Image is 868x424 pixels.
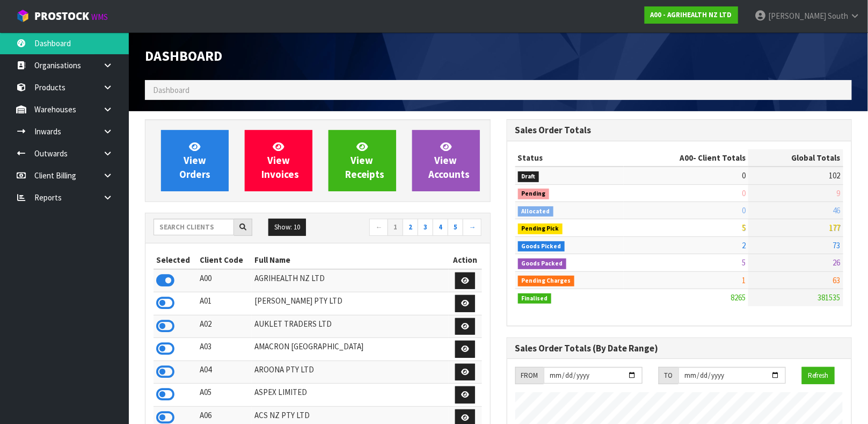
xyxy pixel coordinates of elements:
[154,219,234,235] input: Search clients
[518,276,575,286] span: Pending Charges
[154,251,198,269] th: Selected
[518,241,565,252] span: Goods Picked
[198,292,252,315] td: A01
[518,189,550,199] span: Pending
[403,219,418,236] a: 2
[198,315,252,338] td: A02
[463,219,482,236] a: →
[742,275,746,285] span: 1
[645,6,738,24] a: A00 - AGRIHEALTH NZ LTD
[742,170,746,181] span: 0
[768,11,826,21] span: [PERSON_NAME]
[624,149,749,167] th: - Client Totals
[429,140,470,181] span: View Accounts
[252,315,449,338] td: AUKLET TRADERS LTD
[515,367,544,384] div: FROM
[449,251,482,269] th: Action
[91,12,108,22] small: WMS
[345,140,385,181] span: View Receipts
[837,188,841,198] span: 9
[829,222,841,233] span: 177
[680,153,693,163] span: A00
[742,188,746,198] span: 0
[742,257,746,268] span: 5
[659,367,679,384] div: TO
[252,361,449,384] td: AROONA PTY LTD
[179,140,210,181] span: View Orders
[34,9,89,23] span: ProStock
[161,130,229,191] a: ViewOrders
[252,269,449,292] td: AGRIHEALTH NZ LTD
[418,219,433,236] a: 3
[731,292,746,303] span: 8265
[198,269,252,292] td: A00
[748,149,843,167] th: Global Totals
[518,206,554,217] span: Allocated
[448,219,463,236] a: 5
[329,130,396,191] a: ViewReceipts
[833,275,841,285] span: 63
[833,257,841,268] span: 26
[742,205,746,215] span: 0
[145,47,222,64] span: Dashboard
[412,130,480,191] a: ViewAccounts
[742,222,746,233] span: 5
[518,224,563,234] span: Pending Pick
[515,125,844,135] h3: Sales Order Totals
[153,85,189,95] span: Dashboard
[829,170,841,181] span: 102
[268,219,306,236] button: Show: 10
[388,219,403,236] a: 1
[515,343,844,354] h3: Sales Order Totals (By Date Range)
[818,292,841,303] span: 381535
[651,10,732,19] strong: A00 - AGRIHEALTH NZ LTD
[433,219,448,236] a: 4
[252,292,449,315] td: [PERSON_NAME] PTY LTD
[828,11,848,21] span: South
[369,219,388,236] a: ←
[833,205,841,215] span: 46
[252,251,449,269] th: Full Name
[518,171,539,182] span: Draft
[518,293,552,304] span: Finalised
[261,140,299,181] span: View Invoices
[16,9,30,23] img: cube-alt.png
[245,130,312,191] a: ViewInvoices
[252,384,449,407] td: ASPEX LIMITED
[515,149,624,167] th: Status
[518,258,567,269] span: Goods Packed
[252,338,449,361] td: AMACRON [GEOGRAPHIC_DATA]
[326,219,482,238] nav: Page navigation
[742,240,746,250] span: 2
[198,384,252,407] td: A05
[198,251,252,269] th: Client Code
[198,338,252,361] td: A03
[833,240,841,250] span: 73
[198,361,252,384] td: A04
[802,367,835,384] button: Refresh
